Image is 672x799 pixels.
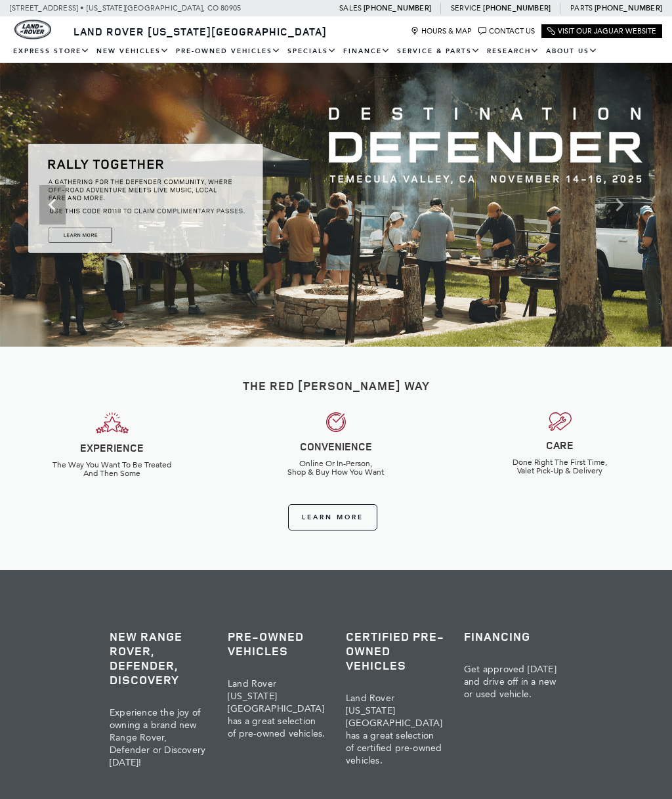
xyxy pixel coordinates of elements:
strong: CONVENIENCE [300,439,372,454]
h3: New Range Rover, Defender, Discovery [110,629,208,687]
span: Get approved [DATE] and drive off in a new or used vehicle. [464,664,556,700]
a: [PHONE_NUMBER] [595,3,662,13]
a: Hours & Map [411,27,472,35]
strong: CARE [546,438,574,452]
h6: Online Or In-Person, Shop & Buy How You Want [234,460,438,477]
a: Pre-Owned Vehicles [173,40,284,63]
a: Service & Parts [394,40,484,63]
a: Learn More [288,504,377,530]
h3: Financing [464,629,562,643]
a: Contact Us [478,27,535,35]
a: Land Rover [US_STATE][GEOGRAPHIC_DATA] [66,24,335,39]
h6: Done Right The First Time, Valet Pick-Up & Delivery [458,458,662,475]
h3: Certified Pre-Owned Vehicles [346,629,444,672]
h6: The Way You Want To Be Treated And Then Some [10,461,214,478]
nav: Main Navigation [10,40,662,63]
a: New Vehicles [93,40,173,63]
a: Finance [340,40,394,63]
a: New Range Rover, Defender, Discovery Experience the joy of owning a brand new Range Rover, Defend... [100,583,218,779]
a: [PHONE_NUMBER] [483,3,551,13]
strong: EXPERIENCE [80,441,144,455]
a: Pre-Owned Vehicles Land Rover [US_STATE][GEOGRAPHIC_DATA] has a great selection of pre-owned vehi... [218,583,336,779]
span: Land Rover [US_STATE][GEOGRAPHIC_DATA] [73,24,327,39]
h2: The Red [PERSON_NAME] Way [10,379,662,393]
span: Land Rover [US_STATE][GEOGRAPHIC_DATA] has a great selection of certified pre-owned vehicles. [346,693,442,766]
img: Land Rover [14,20,51,39]
a: Financing Get approved [DATE] and drive off in a new or used vehicle. [454,583,572,779]
a: Visit Our Jaguar Website [547,27,656,35]
a: EXPRESS STORE [10,40,93,63]
h3: Pre-Owned Vehicles [228,629,326,658]
a: Specials [284,40,340,63]
a: [PHONE_NUMBER] [364,3,431,13]
a: Research [484,40,543,63]
a: [STREET_ADDRESS] • [US_STATE][GEOGRAPHIC_DATA], CO 80905 [10,4,241,12]
span: Experience the joy of owning a brand new Range Rover, Defender or Discovery [DATE]! [110,707,205,768]
a: land-rover [14,20,51,39]
span: Land Rover [US_STATE][GEOGRAPHIC_DATA] has a great selection of pre-owned vehicles. [228,678,325,739]
a: About Us [543,40,601,63]
a: Certified Pre-Owned Vehicles Land Rover [US_STATE][GEOGRAPHIC_DATA] has a great selection of cert... [336,583,454,779]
